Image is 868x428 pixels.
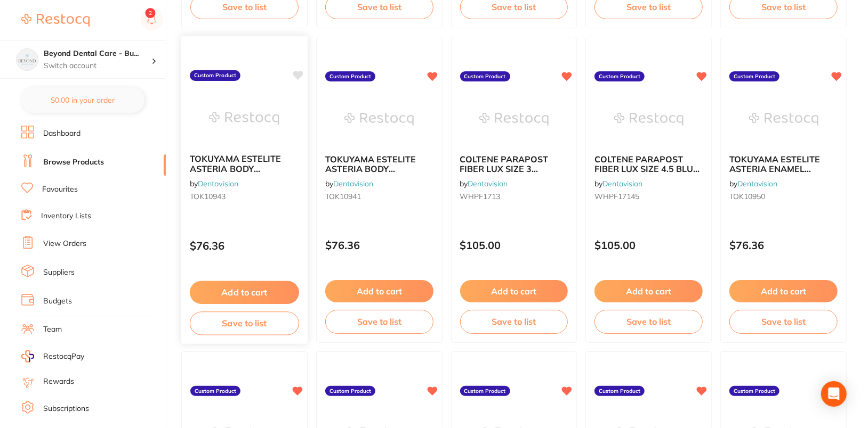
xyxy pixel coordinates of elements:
b: TOKUYAMA ESTELITE ASTERIA ENAMEL RESTORATIVE SYRINGE YE 4G [729,154,838,174]
label: Custom Product [325,386,375,397]
span: TOKUYAMA ESTELITE ASTERIA ENAMEL RESTORATIVE SYRINGE YE 4G [729,154,829,194]
label: Custom Product [325,71,375,82]
a: Dentavision [468,179,508,188]
button: Add to cart [325,280,433,302]
button: $0.00 in your order [21,87,144,113]
b: TOKUYAMA ESTELITE ASTERIA BODY RESTORATIVE SYRINGE A3B 4g [190,154,299,174]
button: Add to cart [729,280,838,302]
h4: Beyond Dental Care - Burpengary [44,48,151,59]
span: WHPF1713 [460,192,501,201]
span: by [325,179,373,188]
a: Dentavision [602,179,642,188]
p: $76.36 [729,239,838,251]
button: Save to list [460,310,568,333]
span: COLTENE PARAPOST FIBER LUX SIZE 4.5 BLUE (5) [594,154,700,184]
p: Switch account [44,61,151,71]
button: Save to list [190,311,299,335]
label: Custom Product [729,71,779,82]
img: TOKUYAMA ESTELITE ASTERIA BODY RESTORATIVE SYRINGE A3B 4g [210,92,279,145]
button: Save to list [594,310,703,333]
span: by [460,179,508,188]
span: TOKUYAMA ESTELITE ASTERIA BODY RESTORATIVE SYRINGE A1B 4g [325,154,424,194]
img: COLTENE PARAPOST FIBER LUX SIZE 3 BROWN (5) [479,93,549,146]
button: Add to cart [460,280,568,302]
label: Custom Product [190,386,240,397]
a: Browse Products [43,157,104,168]
a: Dentavision [737,179,777,188]
a: Favourites [42,184,78,195]
a: Subscriptions [43,404,89,414]
a: Dentavision [198,178,238,188]
label: Custom Product [460,386,510,397]
span: TOK10941 [325,192,361,201]
b: COLTENE PARAPOST FIBER LUX SIZE 4.5 BLUE (5) [594,154,703,174]
span: TOK10950 [729,192,765,201]
a: Restocq Logo [21,8,90,32]
span: by [594,179,642,188]
a: View Orders [43,238,86,249]
button: Save to list [729,310,838,333]
span: by [729,179,777,188]
button: Add to cart [594,280,703,302]
a: Rewards [43,376,74,387]
p: $105.00 [594,239,703,251]
a: RestocqPay [21,350,84,363]
b: TOKUYAMA ESTELITE ASTERIA BODY RESTORATIVE SYRINGE A1B 4g [325,154,433,174]
p: $76.36 [190,240,299,252]
b: COLTENE PARAPOST FIBER LUX SIZE 3 BROWN (5) [460,154,568,174]
span: RestocqPay [43,351,84,362]
img: COLTENE PARAPOST FIBER LUX SIZE 4.5 BLUE (5) [614,93,684,146]
button: Add to cart [190,281,299,304]
label: Custom Product [460,71,510,82]
a: Budgets [43,296,72,307]
img: Beyond Dental Care - Burpengary [17,49,38,70]
img: Restocq Logo [21,14,90,27]
span: TOKUYAMA ESTELITE ASTERIA BODY RESTORATIVE SYRINGE A3B 4g [190,153,290,194]
span: TOK10943 [190,192,226,201]
a: Inventory Lists [41,211,91,221]
img: RestocqPay [21,350,34,363]
span: WHPF17145 [594,192,639,201]
a: Suppliers [43,267,75,278]
label: Custom Product [594,386,645,397]
label: Custom Product [594,71,645,82]
span: by [190,178,238,188]
label: Custom Product [729,386,779,397]
img: TOKUYAMA ESTELITE ASTERIA ENAMEL RESTORATIVE SYRINGE YE 4G [749,93,818,146]
img: TOKUYAMA ESTELITE ASTERIA BODY RESTORATIVE SYRINGE A1B 4g [344,93,414,146]
p: $105.00 [460,239,568,251]
button: Save to list [325,310,433,333]
a: Dashboard [43,128,81,139]
a: Dentavision [333,179,373,188]
span: COLTENE PARAPOST FIBER LUX SIZE 3 BROWN (5) [460,154,549,184]
label: Custom Product [190,70,240,81]
p: $76.36 [325,239,433,251]
a: Team [43,324,62,335]
div: Open Intercom Messenger [821,381,847,407]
